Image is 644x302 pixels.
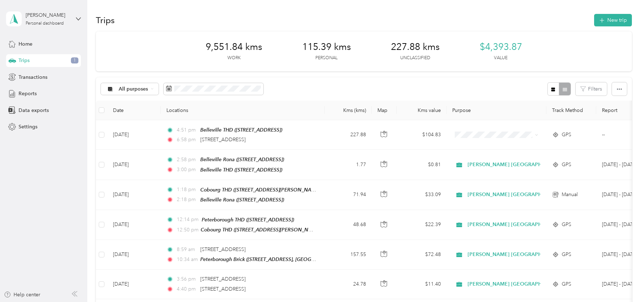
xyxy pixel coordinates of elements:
[494,55,508,61] p: Value
[604,262,644,302] iframe: Everlance-gr Chat Button Frame
[200,167,282,173] span: Belleville THD ([STREET_ADDRESS])
[372,101,397,120] th: Map
[468,221,564,229] span: [PERSON_NAME] [GEOGRAPHIC_DATA]
[200,286,246,292] span: [STREET_ADDRESS]
[19,90,37,97] span: Reports
[19,73,47,81] span: Transactions
[562,161,571,169] span: GPS
[325,101,372,120] th: Kms (kms)
[397,120,447,150] td: $104.83
[19,107,49,114] span: Data exports
[400,55,430,61] p: Unclassified
[201,227,322,233] span: Cobourg THD ([STREET_ADDRESS][PERSON_NAME])
[107,180,161,210] td: [DATE]
[397,270,447,299] td: $11.40
[177,196,197,204] span: 2:18 pm
[315,55,338,61] p: Personal
[397,240,447,270] td: $72.48
[107,210,161,240] td: [DATE]
[177,126,197,134] span: 4:51 pm
[107,240,161,270] td: [DATE]
[562,280,571,288] span: GPS
[202,217,294,222] span: Peterborough THD ([STREET_ADDRESS])
[107,150,161,180] td: [DATE]
[177,285,197,293] span: 4:40 pm
[26,11,70,19] div: [PERSON_NAME]
[397,101,447,120] th: Kms value
[325,120,372,150] td: 227.88
[177,256,197,263] span: 10:34 am
[71,57,78,64] span: 1
[562,191,578,199] span: Manual
[391,41,440,53] span: 227.88 kms
[576,82,607,96] button: Filters
[107,101,161,120] th: Date
[480,41,522,53] span: $4,393.87
[19,123,37,130] span: Settings
[447,101,546,120] th: Purpose
[325,150,372,180] td: 1.77
[468,161,564,169] span: [PERSON_NAME] [GEOGRAPHIC_DATA]
[468,191,564,199] span: [PERSON_NAME] [GEOGRAPHIC_DATA]
[177,216,199,224] span: 12:14 pm
[200,157,284,162] span: Belleville Rona ([STREET_ADDRESS])
[227,55,241,61] p: Work
[177,275,197,283] span: 3:56 pm
[562,251,571,259] span: GPS
[26,21,64,26] div: Personal dashboard
[161,101,325,120] th: Locations
[200,127,282,133] span: Belleville THD ([STREET_ADDRESS])
[107,270,161,299] td: [DATE]
[325,180,372,210] td: 71.94
[206,41,262,53] span: 9,551.84 kms
[200,187,321,193] span: Cobourg THD ([STREET_ADDRESS][PERSON_NAME])
[177,246,197,254] span: 8:59 am
[397,180,447,210] td: $33.09
[546,101,596,120] th: Track Method
[4,291,40,298] button: Help center
[200,256,400,262] span: Peterborough Brick ([STREET_ADDRESS], [GEOGRAPHIC_DATA], [GEOGRAPHIC_DATA])
[325,210,372,240] td: 48.68
[325,240,372,270] td: 157.55
[200,276,246,282] span: [STREET_ADDRESS]
[177,156,197,164] span: 2:58 pm
[562,221,571,229] span: GPS
[594,14,632,26] button: New trip
[19,57,30,64] span: Trips
[397,210,447,240] td: $22.39
[302,41,351,53] span: 115.39 kms
[177,186,197,194] span: 1:18 pm
[96,16,115,24] h1: Trips
[177,226,197,234] span: 12:50 pm
[468,251,564,259] span: [PERSON_NAME] [GEOGRAPHIC_DATA]
[200,197,284,203] span: Belleville Rona ([STREET_ADDRESS])
[200,137,246,143] span: [STREET_ADDRESS]
[200,246,246,252] span: [STREET_ADDRESS]
[119,87,148,92] span: All purposes
[562,131,571,139] span: GPS
[177,136,197,144] span: 6:58 pm
[397,150,447,180] td: $0.81
[19,40,32,48] span: Home
[107,120,161,150] td: [DATE]
[468,280,564,288] span: [PERSON_NAME] [GEOGRAPHIC_DATA]
[177,166,197,174] span: 3:00 pm
[325,270,372,299] td: 24.78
